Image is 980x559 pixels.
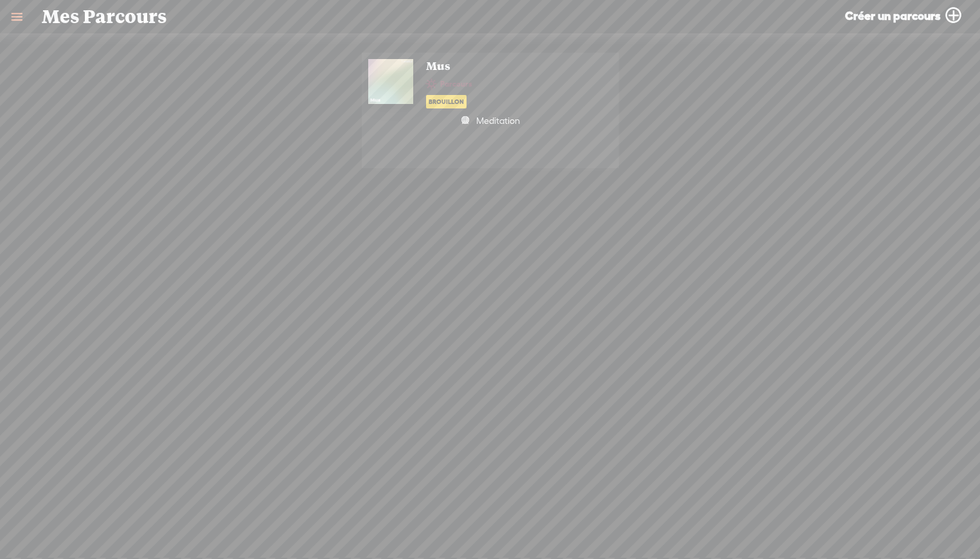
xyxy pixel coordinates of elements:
span: Mus [420,59,590,73]
span: Parcours [426,76,476,92]
span: Meditation [476,116,520,126]
div: brouillon [426,95,467,108]
img: http%3A%2F%2Fres.cloudinary.com%2Ftrebble-fm%2Fimage%2Fupload%2Fv1758746014%2Fcom.trebble.trebble... [368,59,413,104]
span: Créer un parcours [845,8,941,23]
